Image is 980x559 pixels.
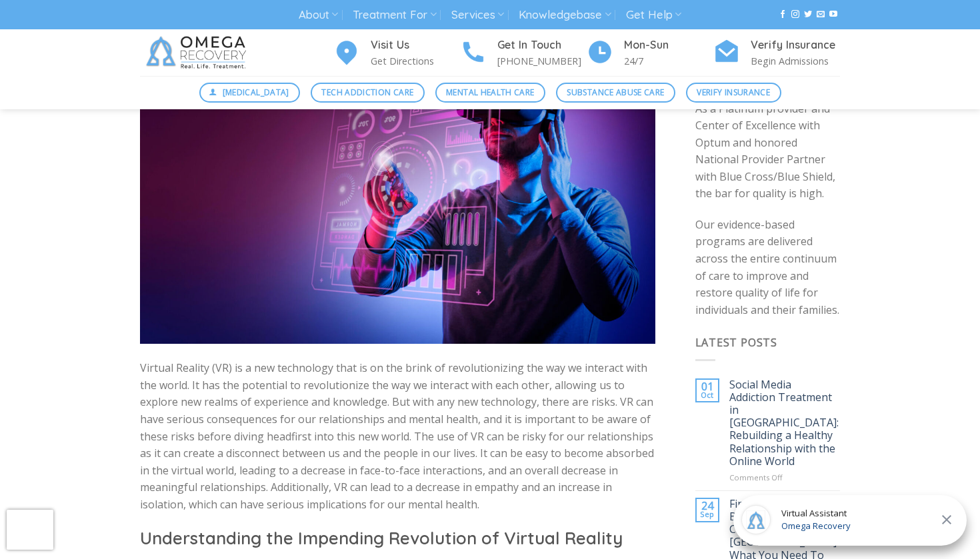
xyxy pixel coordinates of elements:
[140,360,655,513] p: Virtual Reality (VR) is a new technology that is on the brink of revolutionizing the way we inter...
[713,37,840,69] a: Verify Insurance Begin Admissions
[791,10,799,19] a: Follow on Instagram
[556,83,675,103] a: Substance Abuse Care
[371,37,460,54] h4: Visit Us
[804,10,812,19] a: Follow on Twitter
[497,37,587,54] h4: Get In Touch
[519,3,611,27] a: Knowledgebase
[333,37,460,69] a: Visit Us Get Directions
[686,83,781,103] a: Verify Insurance
[695,217,841,319] p: Our evidence-based programs are delivered across the entire continuum of care to improve and rest...
[7,510,53,550] iframe: reCAPTCHA
[729,378,840,468] a: Social Media Addiction Treatment in [GEOGRAPHIC_DATA]: Rebuilding a Healthy Relationship with the...
[779,10,787,19] a: Follow on Facebook
[199,83,301,103] a: [MEDICAL_DATA]
[751,37,840,54] h4: Verify Insurance
[353,3,436,27] a: Treatment For
[140,29,257,76] img: Omega Recovery
[371,53,460,69] p: Get Directions
[624,53,713,69] p: 24/7
[695,101,841,203] p: As a Platinum provider and Center of Excellence with Optum and honored National Provider Partner ...
[140,527,655,549] h2: Understanding the Impending Revolution of Virtual Reality
[299,3,338,27] a: About
[223,86,289,99] span: [MEDICAL_DATA]
[695,335,778,350] span: Latest Posts
[446,86,534,99] span: Mental Health Care
[829,10,837,19] a: Follow on YouTube
[729,472,783,482] span: Comments Off
[817,10,825,19] a: Send us an email
[451,3,504,27] a: Services
[321,86,413,99] span: Tech Addiction Care
[497,53,587,69] p: [PHONE_NUMBER]
[626,3,681,27] a: Get Help
[311,83,425,103] a: Tech Addiction Care
[751,53,840,69] p: Begin Admissions
[460,37,587,69] a: Get In Touch [PHONE_NUMBER]
[435,83,545,103] a: Mental Health Care
[624,37,713,54] h4: Mon-Sun
[140,55,655,344] img: virtual reality and society
[697,86,770,99] span: Verify Insurance
[567,86,664,99] span: Substance Abuse Care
